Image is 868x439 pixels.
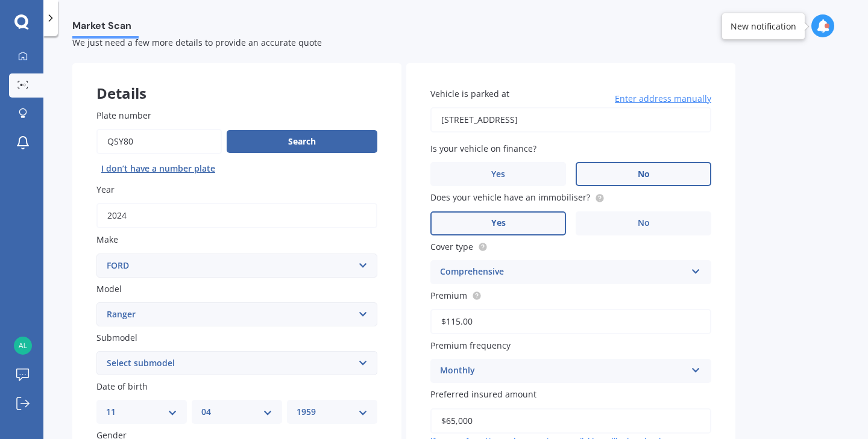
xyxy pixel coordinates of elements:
span: Make [96,234,118,246]
img: fe2389c2a827dff22c6613c5620445ed [14,337,32,355]
input: Enter address [430,107,711,132]
div: Comprehensive [440,265,686,279]
span: No [638,169,650,179]
span: Yes [491,169,505,179]
span: Is your vehicle on finance? [430,143,536,154]
span: Date of birth [96,381,148,392]
span: Market Scan [72,20,139,36]
span: We just need a few more details to provide an accurate quote [72,37,322,48]
span: Does your vehicle have an immobiliser? [430,192,590,204]
span: Enter address manually [615,93,711,105]
input: Enter amount [430,408,711,434]
div: New notification [731,20,796,33]
div: Details [72,63,401,99]
span: Premium frequency [430,340,511,351]
span: Vehicle is parked at [430,88,509,99]
span: Model [96,283,122,294]
span: Cover type [430,241,473,252]
button: Search [227,130,377,153]
span: No [638,218,650,228]
span: Preferred insured amount [430,389,536,400]
input: YYYY [96,203,377,228]
input: Enter plate number [96,129,222,154]
button: I don’t have a number plate [96,159,220,178]
span: Premium [430,290,467,301]
span: Year [96,184,115,195]
span: Submodel [96,332,137,343]
input: Enter premium [430,309,711,334]
div: Monthly [440,364,686,378]
span: Yes [491,218,506,228]
span: Plate number [96,110,151,121]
